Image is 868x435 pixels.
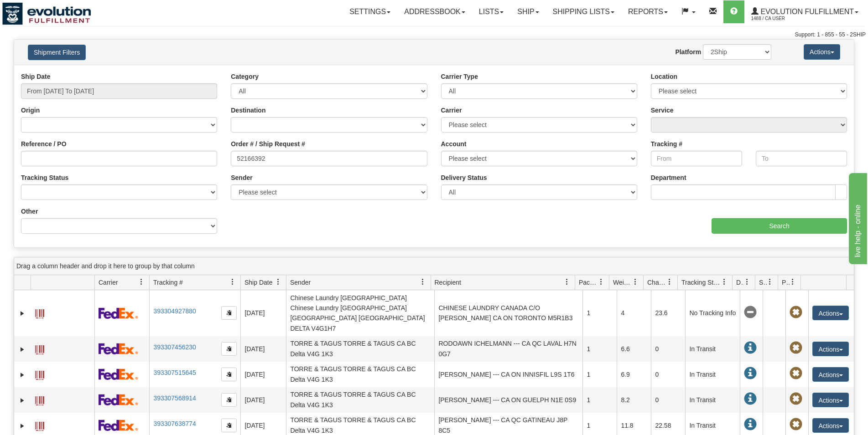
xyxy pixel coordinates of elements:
[286,336,434,362] td: TORRE & TAGUS TORRE & TAGUS CA BC Delta V4G 1K3
[651,139,682,148] label: Tracking #
[99,368,138,380] img: 2 - FedEx Express®
[153,278,183,287] span: Tracking #
[651,362,685,387] td: 0
[739,274,755,290] a: Delivery Status filter column settings
[35,305,44,320] a: Label
[18,345,27,354] a: Expand
[343,0,397,23] a: Settings
[270,274,286,290] a: Ship Date filter column settings
[231,106,265,115] label: Destination
[441,72,478,81] label: Carrier Type
[99,394,138,405] img: 2 - FedEx Express®
[221,342,237,356] button: Copy to clipboard
[35,367,44,381] a: Label
[18,396,27,405] a: Expand
[662,274,677,290] a: Charge filter column settings
[231,139,305,148] label: Order # / Ship Request #
[434,336,582,362] td: RODOAWN ICHELMANN --- CA QC LAVAL H7N 0G7
[751,14,820,23] span: 1488 / CA User
[21,207,38,216] label: Other
[617,387,651,413] td: 8.2
[617,290,651,336] td: 4
[434,387,582,413] td: [PERSON_NAME] --- CA ON GUELPH N1E 0S9
[2,2,91,25] img: logo1488.jpg
[546,0,621,23] a: Shipping lists
[153,307,196,315] a: 393304927880
[759,8,854,15] span: Evolution Fulfillment
[617,336,651,362] td: 6.6
[221,419,237,432] button: Copy to clipboard
[35,341,44,356] a: Label
[785,274,800,290] a: Pickup Status filter column settings
[99,420,138,431] img: 2 - FedEx Express®
[240,362,286,387] td: [DATE]
[434,290,582,336] td: CHINESE LAUNDRY CANADA C/O [PERSON_NAME] CA ON TORONTO M5R1B3
[21,139,67,148] label: Reference / PO
[21,106,40,115] label: Origin
[435,278,461,287] span: Recipient
[99,278,118,287] span: Carrier
[790,418,802,431] span: Pickup Not Assigned
[35,392,44,407] a: Label
[582,362,617,387] td: 1
[18,309,27,318] a: Expand
[759,278,767,287] span: Shipment Issues
[244,278,272,287] span: Ship Date
[651,151,742,166] input: From
[415,274,431,290] a: Sender filter column settings
[744,418,757,431] span: In Transit
[286,387,434,413] td: TORRE & TAGUS TORRE & TAGUS CA BC Delta V4G 1K3
[153,394,196,402] a: 393307568914
[582,336,617,362] td: 1
[240,387,286,413] td: [DATE]
[790,367,802,380] span: Pickup Not Assigned
[397,0,472,23] a: Addressbook
[221,306,237,320] button: Copy to clipboard
[231,72,259,81] label: Category
[290,278,311,287] span: Sender
[99,307,138,319] img: 2 - FedEx Express®
[2,31,866,39] div: Support: 1 - 855 - 55 - 2SHIP
[651,336,685,362] td: 0
[685,290,740,336] td: No Tracking Info
[593,274,609,290] a: Packages filter column settings
[744,393,757,405] span: In Transit
[621,0,675,23] a: Reports
[617,362,651,387] td: 6.9
[744,306,757,319] span: No Tracking Info
[812,393,849,407] button: Actions
[675,47,701,56] label: Platform
[756,151,847,166] input: To
[153,369,196,376] a: 393307515645
[579,278,598,287] span: Packages
[510,0,546,23] a: Ship
[736,278,744,287] span: Delivery Status
[434,362,582,387] td: [PERSON_NAME] --- CA ON INNISFIL L9S 1T6
[559,274,575,290] a: Recipient filter column settings
[712,218,847,234] input: Search
[441,173,487,182] label: Delivery Status
[744,367,757,380] span: In Transit
[804,44,840,60] button: Actions
[790,342,802,354] span: Pickup Not Assigned
[812,418,849,433] button: Actions
[18,421,27,430] a: Expand
[225,274,240,290] a: Tracking # filter column settings
[628,274,643,290] a: Weight filter column settings
[286,290,434,336] td: Chinese Laundry [GEOGRAPHIC_DATA] Chinese Laundry [GEOGRAPHIC_DATA] [GEOGRAPHIC_DATA] [GEOGRAPHIC...
[651,72,677,81] label: Location
[21,72,51,81] label: Ship Date
[685,387,740,413] td: In Transit
[286,362,434,387] td: TORRE & TAGUS TORRE & TAGUS CA BC Delta V4G 1K3
[7,5,84,16] div: live help - online
[240,290,286,336] td: [DATE]
[685,336,740,362] td: In Transit
[582,290,617,336] td: 1
[782,278,790,287] span: Pickup Status
[812,306,849,320] button: Actions
[441,139,467,148] label: Account
[812,367,849,382] button: Actions
[651,106,674,115] label: Service
[717,274,732,290] a: Tracking Status filter column settings
[441,106,462,115] label: Carrier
